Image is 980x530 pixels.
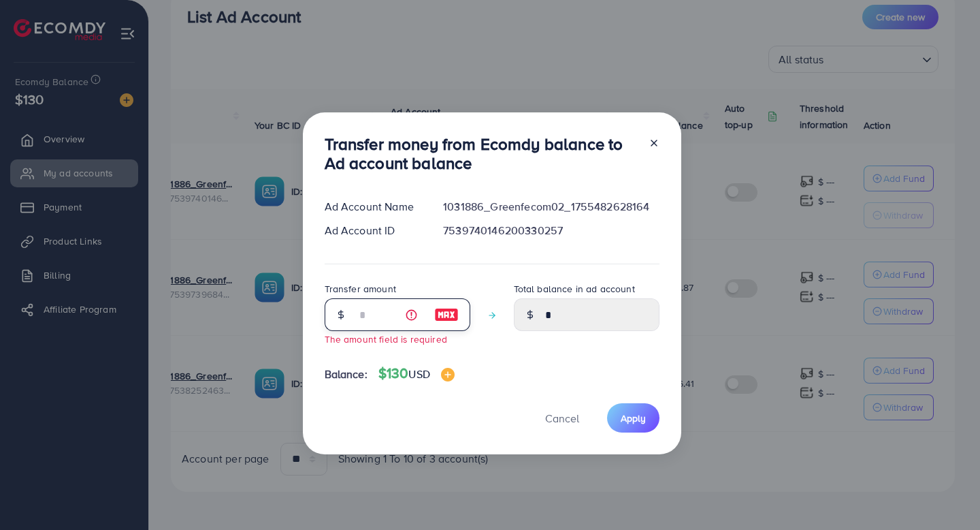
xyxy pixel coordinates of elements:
[434,307,459,323] img: image
[314,223,433,238] div: Ad Account ID
[432,223,670,238] div: 7539740146200330257
[545,411,579,426] span: Cancel
[441,368,455,381] img: image
[378,365,455,382] h4: $130
[325,282,396,296] label: Transfer amount
[314,199,433,215] div: Ad Account Name
[621,411,646,425] span: Apply
[325,134,638,174] h3: Transfer money from Ecomdy balance to Ad account balance
[607,403,659,433] button: Apply
[922,469,970,520] iframe: Chat
[325,332,447,345] small: The amount field is required
[432,199,670,215] div: 1031886_Greenfecom02_1755482628164
[408,367,429,381] span: USD
[528,403,596,433] button: Cancel
[325,367,367,382] span: Balance:
[514,282,635,296] label: Total balance in ad account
